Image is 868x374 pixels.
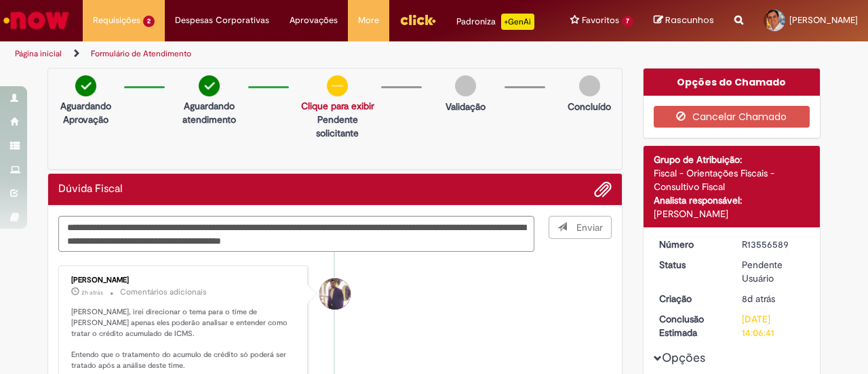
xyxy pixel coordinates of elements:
div: Pendente Usuário [742,258,805,285]
button: Adicionar anexos [594,181,612,198]
a: Formulário de Atendimento [91,48,191,59]
div: R13556589 [742,238,805,251]
a: Rascunhos [654,14,714,27]
a: Página inicial [15,48,62,59]
h2: Dúvida Fiscal Histórico de tíquete [58,183,123,195]
span: Favoritos [582,14,619,27]
div: Fiscal - Orientações Fiscais - Consultivo Fiscal [654,166,810,193]
ul: Trilhas de página [10,41,568,67]
span: Aprovações [290,14,338,27]
div: Padroniza [456,14,534,30]
p: +GenAi [501,14,534,30]
button: Cancelar Chamado [654,106,810,128]
div: Gabriel Rodrigues Barao [319,278,351,310]
span: [PERSON_NAME] [789,14,858,26]
p: Concluído [568,100,611,113]
time: 30/09/2025 08:12:24 [81,288,103,297]
img: check-circle-green.png [75,75,96,96]
div: 22/09/2025 17:23:41 [742,292,805,305]
span: 8d atrás [742,293,775,305]
p: Validação [446,100,486,113]
img: img-circle-grey.png [455,75,476,96]
span: Rascunhos [665,14,714,26]
img: img-circle-grey.png [579,75,600,96]
img: circle-minus.png [327,75,348,96]
p: Aguardando Aprovação [54,99,117,126]
img: check-circle-green.png [199,75,220,96]
span: More [358,14,379,27]
img: ServiceNow [1,7,71,34]
time: 22/09/2025 17:23:41 [742,293,775,305]
dt: Criação [649,292,732,305]
p: Pendente solicitante [301,113,374,140]
div: Grupo de Atribuição: [654,153,810,166]
div: [PERSON_NAME] [654,207,810,221]
span: 2 [143,16,155,27]
small: Comentários adicionais [120,286,207,298]
div: Opções do Chamado [644,69,821,96]
span: 7 [622,16,633,27]
span: Despesas Corporativas [175,14,269,27]
p: Aguardando atendimento [177,99,241,126]
dt: Número [649,238,732,251]
div: [DATE] 14:06:41 [742,312,805,339]
dt: Conclusão Estimada [649,312,732,339]
a: Clique para exibir [301,100,374,112]
div: Analista responsável: [654,193,810,207]
span: 2h atrás [81,288,103,297]
span: Requisições [93,14,140,27]
dt: Status [649,258,732,272]
img: click_logo_yellow_360x200.png [399,10,436,30]
div: [PERSON_NAME] [71,276,297,284]
textarea: Digite sua mensagem aqui... [58,216,534,252]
